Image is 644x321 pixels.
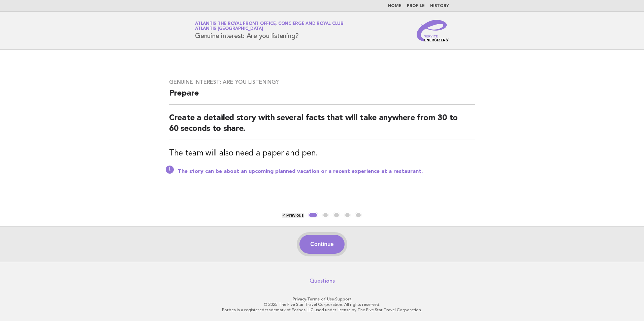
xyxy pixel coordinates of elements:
a: Support [335,297,352,301]
span: Atlantis [GEOGRAPHIC_DATA] [195,27,263,31]
a: History [430,4,449,8]
a: Terms of Use [307,297,334,301]
button: < Previous [282,213,303,218]
a: Privacy [293,297,306,301]
h2: Prepare [169,88,475,105]
img: Service Energizers [417,20,449,41]
a: Home [388,4,401,8]
h1: Genuine interest: Are you listening? [195,22,344,39]
button: 1 [308,212,318,219]
a: Profile [407,4,425,8]
a: Atlantis The Royal Front Office, Concierge and Royal ClubAtlantis [GEOGRAPHIC_DATA] [195,22,344,31]
h2: Create a detailed story with several facts that will take anywhere from 30 to 60 seconds to share. [169,113,475,140]
a: Questions [310,278,335,284]
p: · · [116,296,528,302]
p: Forbes is a registered trademark of Forbes LLC used under license by The Five Star Travel Corpora... [116,307,528,313]
p: © 2025 The Five Star Travel Corporation. All rights reserved. [116,302,528,307]
p: The story can be about an upcoming planned vacation or a recent experience at a restaurant. [178,168,475,175]
h3: The team will also need a paper and pen. [169,148,475,159]
button: Continue [299,235,344,254]
h3: Genuine interest: Are you listening? [169,79,475,85]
